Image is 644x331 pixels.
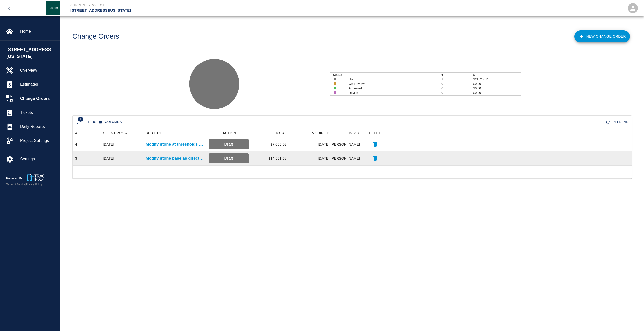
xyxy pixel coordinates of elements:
span: 1 [78,117,83,122]
span: Settings [20,156,56,162]
p: $ [473,73,521,77]
div: CLIENT/PCO # [103,129,128,137]
button: Select columns [98,118,123,126]
div: INBOX [332,129,363,137]
div: TOTAL [251,129,289,137]
div: DELETE [369,129,383,137]
iframe: Chat Widget [619,307,644,331]
div: 4 [75,142,77,147]
a: Terms of Service [6,183,25,186]
div: ACTION [223,129,236,137]
div: SUBJECT [143,129,206,137]
div: CE 237 [103,142,114,147]
p: $0.00 [473,82,521,86]
p: [STREET_ADDRESS][US_STATE] [70,8,349,13]
p: $21,717.71 [473,77,521,82]
p: Draft [349,77,432,82]
p: 0 [441,91,473,95]
div: # [75,129,77,137]
a: Modify stone at thresholds as directed [146,141,204,147]
p: Status [333,73,442,77]
img: Janeiro Inc [46,1,60,15]
p: Approved [349,86,432,91]
p: 0 [441,86,473,91]
div: CE 238 [103,156,114,161]
div: MODIFIED [289,129,332,137]
h1: Change Orders [72,32,119,41]
button: Refresh [604,118,631,127]
div: [PERSON_NAME] [332,151,363,165]
p: $0.00 [473,91,521,95]
span: Tickets [20,110,56,116]
a: Privacy Policy [26,183,42,186]
div: SUBJECT [146,129,162,137]
div: [DATE] [289,137,332,151]
div: Refresh the list [604,118,631,127]
p: Draft [211,141,247,147]
p: # [441,73,473,77]
a: New Change Order [574,30,630,42]
p: 2 [441,77,473,82]
span: Daily Reports [20,124,56,130]
div: MODIFIED [312,129,329,137]
div: INBOX [349,129,360,137]
div: [PERSON_NAME] [332,137,363,151]
img: TracFlo [25,174,45,181]
button: Show filters [74,118,98,126]
span: | [25,183,26,186]
div: ACTION [206,129,251,137]
div: $7,056.03 [251,137,289,151]
a: Modify stone base as directed [146,155,204,161]
div: 3 [75,156,77,161]
p: Draft [211,155,247,161]
span: Overview [20,67,56,73]
button: open drawer [3,2,15,14]
div: DELETE [363,129,388,137]
span: [STREET_ADDRESS][US_STATE] [6,46,58,60]
div: [DATE] [289,151,332,165]
div: # [73,129,100,137]
p: $0.00 [473,86,521,91]
span: Estimates [20,81,56,87]
span: Project Settings [20,138,56,144]
span: Home [20,28,56,34]
span: Change Orders [20,96,56,102]
div: TOTAL [275,129,287,137]
div: $14,661.68 [251,151,289,165]
p: Powered By [6,176,25,181]
p: 0 [441,82,473,86]
p: Current Project [70,3,349,8]
p: Revise [349,91,432,95]
div: CLIENT/PCO # [100,129,143,137]
p: CM Review [349,82,432,86]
